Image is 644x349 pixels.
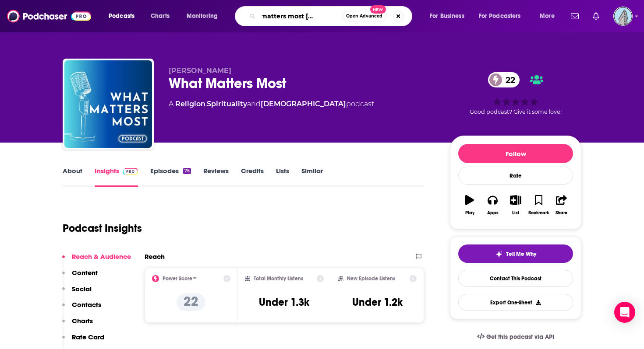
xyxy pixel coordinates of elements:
[259,9,342,23] input: Search podcasts, credits, & more...
[187,10,218,22] span: Monitoring
[470,326,561,348] a: Get this podcast via API
[497,72,520,87] span: 22
[506,251,536,258] span: Tell Me Why
[247,100,261,108] span: and
[63,167,82,187] a: About
[163,276,197,282] h2: Power Score™
[72,333,104,341] p: Rate Card
[7,8,91,24] img: Podchaser - Follow, Share and Rate Podcasts
[450,66,581,121] div: 22Good podcast? Give it some love!
[103,9,146,23] button: open menu
[169,66,231,75] span: [PERSON_NAME]
[63,222,142,235] h1: Podcast Insights
[458,244,573,263] button: tell me why sparkleTell Me Why
[479,10,521,22] span: For Podcasters
[424,9,475,23] button: open menu
[62,269,98,285] button: Content
[62,317,93,333] button: Charts
[72,300,101,309] p: Contacts
[370,5,386,14] span: New
[465,210,474,216] div: Play
[243,6,421,26] div: Search podcasts, credits, & more...
[241,167,264,187] a: Credits
[488,72,520,87] a: 22
[177,293,205,311] p: 22
[614,302,635,323] div: Open Intercom Messenger
[473,9,534,23] button: open menu
[301,167,323,187] a: Similar
[203,167,229,187] a: Reviews
[504,189,527,221] button: List
[62,252,131,269] button: Reach & Audience
[352,296,403,309] h3: Under 1.2k
[109,10,134,22] span: Podcasts
[254,276,303,282] h2: Total Monthly Listens
[145,9,175,23] a: Charts
[261,100,346,108] a: [DEMOGRAPHIC_DATA]
[528,210,549,216] div: Bookmark
[540,10,555,22] span: More
[205,100,207,108] span: ,
[62,300,101,317] button: Contacts
[169,99,374,109] div: A podcast
[72,269,98,277] p: Content
[72,317,93,325] p: Charts
[72,285,92,293] p: Social
[183,168,191,174] div: 75
[342,11,386,21] button: Open AdvancedNew
[123,168,138,175] img: Podchaser Pro
[495,251,502,258] img: tell me why sparkle
[62,333,104,349] button: Rate Card
[64,60,152,148] img: What Matters Most
[346,14,382,18] span: Open Advanced
[207,100,247,108] a: Spirituality
[145,252,165,261] h2: Reach
[259,296,309,309] h3: Under 1.3k
[458,167,573,185] div: Rate
[470,108,562,115] span: Good podcast? Give it some love!
[458,144,573,163] button: Follow
[556,210,567,216] div: Share
[150,167,191,187] a: Episodes75
[527,189,550,221] button: Bookmark
[481,189,504,221] button: Apps
[151,10,170,22] span: Charts
[486,333,554,341] span: Get this podcast via API
[613,7,633,26] button: Show profile menu
[458,270,573,287] a: Contact This Podcast
[589,9,603,24] a: Show notifications dropdown
[458,294,573,311] button: Export One-Sheet
[72,252,131,261] p: Reach & Audience
[550,189,573,221] button: Share
[567,9,582,24] a: Show notifications dropdown
[175,100,205,108] a: Religion
[276,167,289,187] a: Lists
[534,9,566,23] button: open menu
[458,189,481,221] button: Play
[62,285,92,301] button: Social
[512,210,519,216] div: List
[487,210,499,216] div: Apps
[430,10,464,22] span: For Business
[613,7,633,26] span: Logged in as FlatironBooks
[95,167,138,187] a: InsightsPodchaser Pro
[347,276,395,282] h2: New Episode Listens
[613,7,633,26] img: User Profile
[180,9,229,23] button: open menu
